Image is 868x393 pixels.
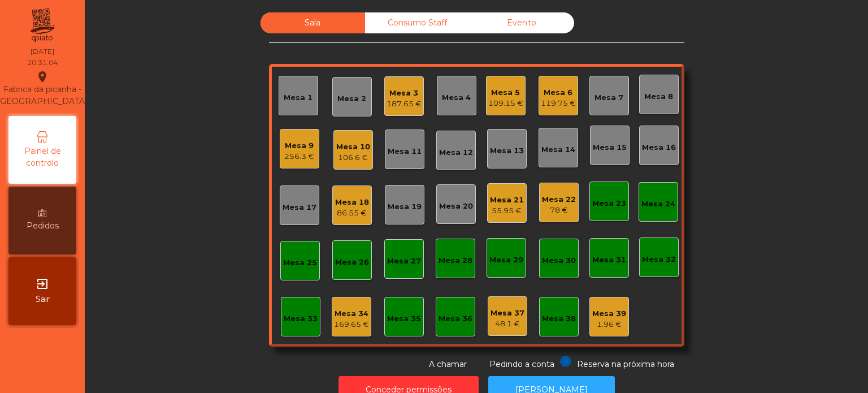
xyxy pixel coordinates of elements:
[335,197,369,208] div: Mesa 18
[439,147,473,158] div: Mesa 12
[592,254,626,266] div: Mesa 31
[284,151,314,162] div: 256.3 €
[489,254,523,266] div: Mesa 29
[388,201,422,213] div: Mesa 19
[439,313,472,325] div: Mesa 36
[27,220,59,232] span: Pedidos
[336,141,370,153] div: Mesa 10
[387,256,421,267] div: Mesa 27
[489,359,554,369] span: Pedindo a conta
[491,308,524,319] div: Mesa 37
[490,195,524,206] div: Mesa 21
[641,198,675,210] div: Mesa 24
[284,140,314,152] div: Mesa 9
[31,46,54,57] div: [DATE]
[336,152,370,163] div: 106.6 €
[28,6,56,45] img: qpiato
[541,98,576,109] div: 119.75 €
[387,313,421,325] div: Mesa 35
[439,201,473,212] div: Mesa 20
[337,93,366,105] div: Mesa 2
[541,87,576,98] div: Mesa 6
[387,98,422,110] div: 187.65 €
[593,142,627,153] div: Mesa 15
[11,145,73,169] span: Painel de controlo
[36,70,49,84] i: location_on
[335,257,369,268] div: Mesa 26
[439,255,472,266] div: Mesa 28
[541,144,575,156] div: Mesa 14
[284,313,318,325] div: Mesa 33
[365,12,470,33] div: Consumo Staff
[542,205,576,216] div: 78 €
[542,194,576,205] div: Mesa 22
[470,12,574,33] div: Evento
[642,254,676,265] div: Mesa 32
[284,92,313,103] div: Mesa 1
[592,319,626,330] div: 1.96 €
[36,277,49,291] i: exit_to_app
[283,202,316,213] div: Mesa 17
[592,308,626,319] div: Mesa 39
[335,208,369,219] div: 86.55 €
[429,359,467,369] span: A chamar
[491,318,524,330] div: 48.1 €
[488,98,523,109] div: 109.15 €
[283,257,317,269] div: Mesa 25
[592,198,626,209] div: Mesa 23
[490,145,524,157] div: Mesa 13
[334,308,369,319] div: Mesa 34
[642,142,676,153] div: Mesa 16
[542,313,576,325] div: Mesa 38
[36,293,50,305] span: Sair
[334,319,369,330] div: 169.65 €
[387,88,422,99] div: Mesa 3
[442,92,471,103] div: Mesa 4
[644,91,673,102] div: Mesa 8
[577,359,674,369] span: Reserva na próxima hora
[594,92,623,103] div: Mesa 7
[488,87,523,98] div: Mesa 5
[490,205,524,217] div: 55.95 €
[27,58,58,68] div: 20:31:04
[261,12,365,33] div: Sala
[542,255,576,266] div: Mesa 30
[388,146,422,157] div: Mesa 11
